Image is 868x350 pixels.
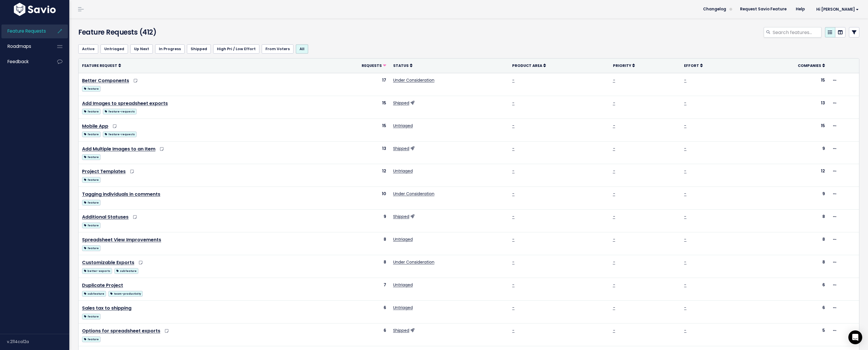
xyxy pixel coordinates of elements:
a: Add Multiple Images to an Item [82,146,155,152]
a: All [296,44,308,54]
a: Shipped [393,146,409,151]
td: 13 [312,141,390,164]
a: feature [82,221,101,229]
a: - [512,305,514,311]
a: - [613,191,615,197]
a: - [613,146,615,151]
a: Requests [362,63,386,68]
td: 6 [312,323,390,346]
a: Up Next [130,44,153,54]
span: feature [82,245,101,251]
a: - [512,259,514,265]
span: feature [82,223,101,228]
a: Priority [613,63,635,68]
a: feature [82,313,101,320]
a: In Progress [155,44,185,54]
span: Companies [798,63,821,68]
span: Hi [PERSON_NAME] [816,7,859,12]
td: 15 [744,118,828,141]
td: 12 [312,164,390,187]
span: feature [82,177,101,183]
a: - [512,191,514,197]
a: - [684,146,686,151]
a: Active [78,44,98,54]
input: Search features... [772,27,821,37]
td: 5 [744,323,828,346]
span: feature [82,86,101,92]
a: Feature Request [82,63,121,68]
span: Effort [684,63,699,68]
a: - [684,282,686,288]
h4: Feature Requests (412) [78,27,333,37]
a: Under Consideration [393,191,434,197]
a: Shipped [187,44,211,54]
span: feature-requests [103,131,137,137]
span: Changelog [703,7,726,11]
a: Untriaged [101,44,128,54]
a: - [684,77,686,83]
a: High Pri / Low Effort [213,44,259,54]
a: - [684,259,686,265]
a: Customizable Exports [82,259,134,266]
span: feature [82,314,101,319]
a: feature [82,130,101,138]
a: Tagging individuals in comments [82,191,160,197]
td: 15 [312,118,390,141]
a: - [684,236,686,242]
a: - [613,100,615,106]
a: - [613,282,615,288]
a: - [613,168,615,174]
span: feature [82,109,101,114]
span: feature [82,154,101,160]
a: feature-requests [103,108,137,115]
td: 15 [312,96,390,118]
td: 7 [312,278,390,301]
span: Status [393,63,409,68]
a: Untriaged [393,236,413,242]
a: Companies [798,63,825,68]
a: - [512,214,514,219]
a: - [512,168,514,174]
span: feature [82,336,101,342]
td: 15 [744,73,828,96]
a: Untriaged [393,305,413,311]
a: - [684,123,686,129]
span: Priority [613,63,631,68]
td: 17 [312,73,390,96]
a: Status [393,63,412,68]
td: 13 [744,96,828,118]
a: Duplicate Project [82,282,123,289]
a: Untriaged [393,123,413,129]
td: 8 [744,232,828,255]
td: 6 [312,301,390,323]
a: Additional Statuses [82,214,129,220]
span: feature-requests [103,109,137,114]
a: Untriaged [393,168,413,174]
a: Effort [684,63,703,68]
a: subfeature [114,267,138,274]
a: feature [82,176,101,183]
span: team-productivity [108,291,143,297]
a: - [613,214,615,219]
a: feature [82,244,101,251]
a: - [512,146,514,151]
a: Help [791,5,809,14]
a: - [512,328,514,333]
img: logo-white.9d6f32f41409.svg [12,3,57,16]
span: Feature Request [82,63,117,68]
a: - [613,123,615,129]
a: Shipped [393,100,409,106]
a: - [613,77,615,83]
span: feature [82,200,101,206]
a: - [512,77,514,83]
td: 9 [744,187,828,210]
a: Better Components [82,77,129,84]
a: Under Consideration [393,77,434,83]
a: - [613,236,615,242]
a: better-exports [82,267,112,274]
a: Add Images to spreadsheet exports [82,100,168,107]
a: - [512,236,514,242]
a: - [512,100,514,106]
a: Feature Requests [1,25,48,38]
td: 6 [744,301,828,323]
